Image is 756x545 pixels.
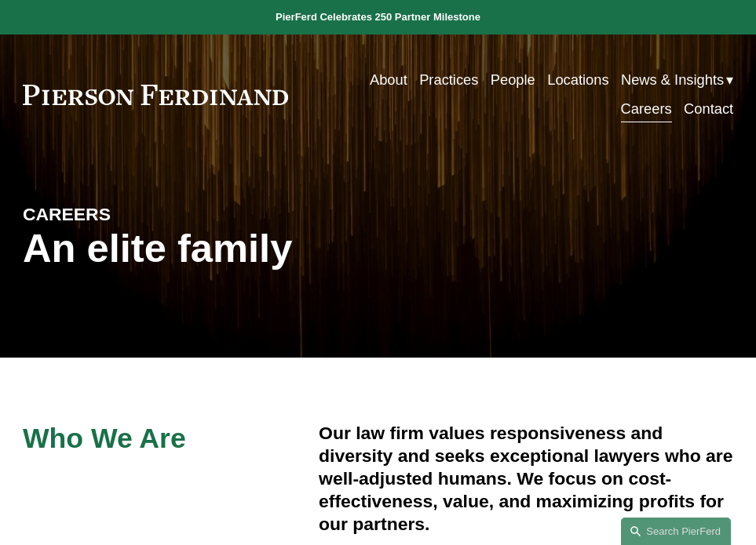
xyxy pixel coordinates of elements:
[621,95,672,124] a: Careers
[23,226,378,271] h1: An elite family
[547,66,608,95] a: Locations
[319,422,733,536] h4: Our law firm values responsiveness and diversity and seeks exceptional lawyers who are well-adjus...
[621,67,724,93] span: News & Insights
[621,66,733,95] a: folder dropdown
[419,66,478,95] a: Practices
[684,95,733,124] a: Contact
[491,66,535,95] a: People
[23,423,186,454] span: Who We Are
[370,66,407,95] a: About
[621,518,731,545] a: Search this site
[23,203,200,226] h4: CAREERS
